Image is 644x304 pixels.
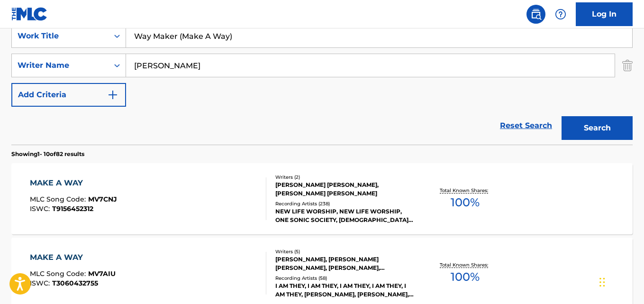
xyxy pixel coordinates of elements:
[18,30,103,42] div: Work Title
[18,60,103,71] div: Writer Name
[275,248,414,255] div: Writers ( 5 )
[275,255,414,272] div: [PERSON_NAME], [PERSON_NAME] [PERSON_NAME], [PERSON_NAME], [PERSON_NAME], [PERSON_NAME]
[440,261,490,268] p: Total Known Shares:
[11,83,126,107] button: Add Criteria
[440,187,490,194] p: Total Known Shares:
[52,204,93,213] span: T9156452312
[555,9,566,20] img: help
[88,195,117,203] span: MV7CNJ
[275,181,414,198] div: [PERSON_NAME] [PERSON_NAME], [PERSON_NAME] [PERSON_NAME]
[275,275,414,282] div: Recording Artists ( 58 )
[11,163,633,234] a: MAKE A WAYMLC Song Code:MV7CNJISWC:T9156452312Writers (2)[PERSON_NAME] [PERSON_NAME], [PERSON_NAM...
[495,115,557,136] a: Reset Search
[530,9,542,20] img: search
[11,150,84,158] p: Showing 1 - 10 of 82 results
[107,89,118,101] img: 9d2ae6d4665cec9f34b9.svg
[451,194,480,211] span: 100 %
[562,116,633,140] button: Search
[551,5,570,24] div: Help
[599,268,605,296] div: Drag
[576,2,633,26] a: Log In
[11,24,633,145] form: Search Form
[275,174,414,181] div: Writers ( 2 )
[30,195,88,203] span: MLC Song Code :
[11,7,48,21] img: MLC Logo
[275,282,414,299] div: I AM THEY, I AM THEY, I AM THEY, I AM THEY, I AM THEY, [PERSON_NAME], [PERSON_NAME], [PERSON_NAME...
[30,269,88,278] span: MLC Song Code :
[88,269,116,278] span: MV7AIU
[526,5,545,24] a: Public Search
[622,54,633,77] img: Delete Criterion
[30,279,52,287] span: ISWC :
[451,268,480,286] span: 100 %
[275,200,414,207] div: Recording Artists ( 238 )
[30,177,117,189] div: MAKE A WAY
[597,258,644,304] iframe: Chat Widget
[30,204,52,213] span: ISWC :
[275,207,414,224] div: NEW LIFE WORSHIP, NEW LIFE WORSHIP, ONE SONIC SOCIETY, [DEMOGRAPHIC_DATA][PERSON_NAME], [DEMOGRAP...
[52,279,98,287] span: T3060432755
[30,252,116,263] div: MAKE A WAY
